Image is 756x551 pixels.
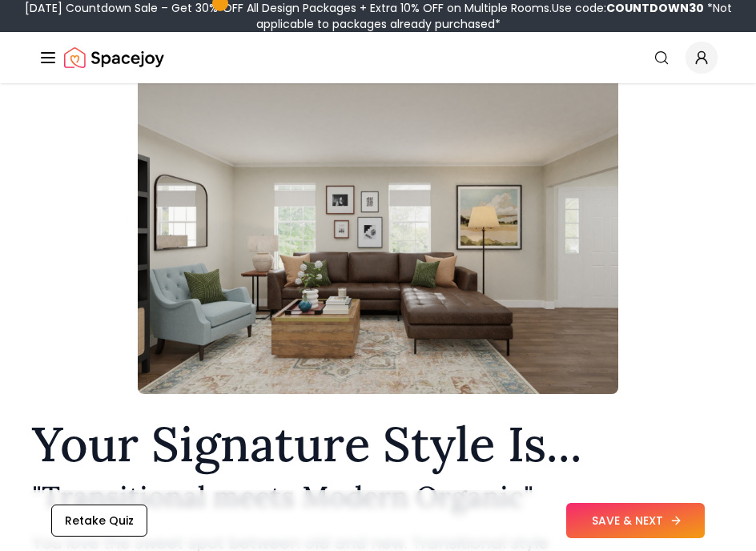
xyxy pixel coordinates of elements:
a: Spacejoy [64,42,164,74]
img: Transitional meets Modern Organic Style Example [138,74,618,394]
img: Spacejoy Logo [64,42,164,74]
button: Retake Quiz [51,505,147,537]
h2: " Transitional meets Modern Organic " [32,481,724,513]
button: SAVE & NEXT [566,503,705,538]
h1: Your Signature Style Is... [32,420,724,468]
nav: Global [38,32,718,83]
